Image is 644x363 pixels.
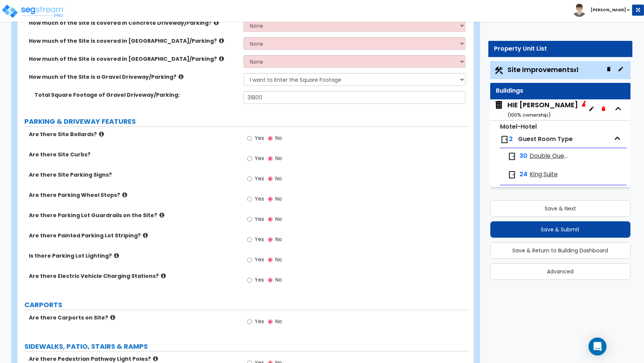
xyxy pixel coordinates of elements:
[247,154,252,163] input: Yes
[255,276,264,283] span: Yes
[500,122,537,131] small: Motel-Hotel
[490,200,630,217] button: Save & Next
[490,263,630,280] button: Advanced
[275,134,282,142] span: No
[29,19,238,27] label: How much of the Site is covered in Concrete Driveway/Parking?
[179,74,183,79] i: click for more info!
[507,65,578,74] span: Site Improvements
[268,175,273,183] input: No
[255,134,264,142] span: Yes
[29,252,238,259] label: Is there Parking Lot Lighting?
[268,215,273,223] input: No
[509,135,513,143] span: 2
[247,276,252,284] input: Yes
[275,175,282,182] span: No
[255,235,264,243] span: Yes
[247,318,252,326] input: Yes
[494,45,627,53] div: Property Unit List
[268,318,273,326] input: No
[507,100,578,119] div: HIE [PERSON_NAME]
[29,355,238,363] label: Are there Pedestrian Pathway Light Poles?
[268,256,273,264] input: No
[500,135,509,144] img: door.png
[268,276,273,284] input: No
[507,111,551,118] small: ( 100 % ownership)
[268,154,273,163] input: No
[122,192,127,198] i: click for more info!
[255,256,264,263] span: Yes
[573,4,586,17] img: avatar.png
[29,171,238,178] label: Are there Site Parking Signs?
[35,91,238,99] label: Total Square Footage of Gravel Driveway/Parking:
[507,152,516,161] img: door.png
[219,56,224,61] i: click for more info!
[247,256,252,264] input: Yes
[219,38,224,43] i: click for more info!
[268,195,273,203] input: No
[29,272,238,280] label: Are there Electric Vehicle Charging Stations?
[275,215,282,223] span: No
[161,273,166,279] i: click for more info!
[490,221,630,238] button: Save & Submit
[29,73,238,81] label: How much of the Site is a Gravel Driveway/Parking?
[1,4,65,19] img: logo_pro_r.png
[255,154,264,162] span: Yes
[110,315,115,320] i: click for more info!
[114,253,119,258] i: click for more info!
[247,215,252,223] input: Yes
[255,215,264,223] span: Yes
[530,170,558,179] span: King Suite
[247,195,252,203] input: Yes
[29,130,238,138] label: Are there Site Bollards?
[275,276,282,283] span: No
[29,232,238,239] label: Are there Painted Parking Lot Striping?
[591,7,626,13] b: [PERSON_NAME]
[588,337,606,355] div: Open Intercom Messenger
[214,20,219,25] i: click for more info!
[29,191,238,199] label: Are there Parking Wheel Stops?
[268,134,273,142] input: No
[275,318,282,325] span: No
[29,37,238,45] label: How much of the Site is covered in [GEOGRAPHIC_DATA]/Parking?
[99,131,104,137] i: click for more info!
[255,195,264,202] span: Yes
[275,235,282,243] span: No
[255,175,264,182] span: Yes
[494,100,585,119] span: HIE O'Neill
[494,100,504,110] img: building.svg
[573,66,578,74] small: x1
[29,55,238,63] label: How much of the Site is covered in [GEOGRAPHIC_DATA]/Parking?
[153,356,158,361] i: click for more info!
[490,242,630,259] button: Save & Return to Building Dashboard
[247,175,252,183] input: Yes
[519,152,527,160] span: 30
[143,232,148,238] i: click for more info!
[275,195,282,202] span: No
[275,154,282,162] span: No
[255,318,264,325] span: Yes
[496,87,625,95] div: Buildings
[247,235,252,244] input: Yes
[29,211,238,219] label: Are there Parking Lot Guardrails on the Site?
[24,117,469,126] label: PARKING & DRIVEWAY FEATURES
[530,152,569,160] span: Double Queen
[494,66,504,75] img: Construction.png
[519,170,527,179] span: 24
[518,135,573,143] span: Guest Room Type
[275,256,282,263] span: No
[24,342,469,351] label: SIDEWALKS, PATIO, STAIRS & RAMPS
[29,314,238,321] label: Are there Carports on Site?
[507,170,516,179] img: door.png
[159,212,164,218] i: click for more info!
[24,300,469,310] label: CARPORTS
[268,235,273,244] input: No
[247,134,252,142] input: Yes
[29,151,238,158] label: Are there Site Curbs?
